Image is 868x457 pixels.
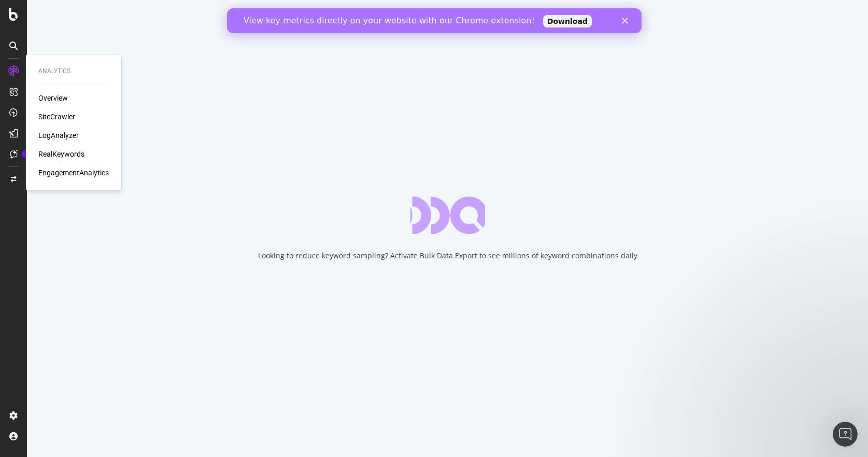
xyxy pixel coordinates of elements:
[227,8,642,33] iframe: To enrich screen reader interactions, please activate Accessibility in Grammarly extension settings
[395,9,405,16] div: Close
[38,112,75,122] a: SiteCrawler
[833,422,858,447] iframe: Intercom live chat
[410,197,485,234] div: animation
[38,130,79,141] a: LogAnalyzer
[38,149,84,159] a: RealKeywords
[22,149,31,159] div: Tooltip anchor
[258,251,637,261] div: Looking to reduce keyword sampling? Activate Bulk Data Export to see millions of keyword combinat...
[38,93,68,103] a: Overview
[38,67,109,76] div: Analytics
[38,168,109,178] a: EngagementAnalytics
